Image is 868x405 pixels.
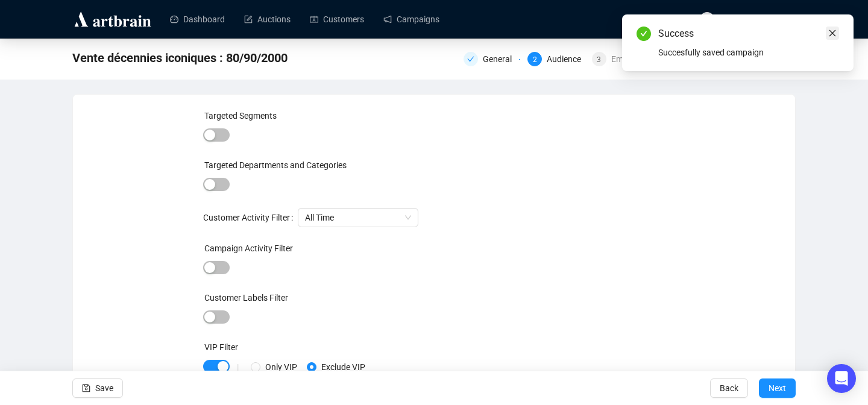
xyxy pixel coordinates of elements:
span: ND [702,14,711,25]
a: Dashboard [170,4,225,35]
label: Customer Labels Filter [204,293,288,303]
div: Open Intercom Messenger [827,364,856,393]
span: save [82,384,90,392]
label: Targeted Departments and Categories [204,160,347,170]
span: close [828,29,837,37]
a: Auctions [244,4,291,35]
button: Next [759,378,796,398]
a: Close [826,27,839,40]
div: General [483,52,519,66]
div: Audience [547,52,588,66]
span: 3 [597,55,601,64]
span: Next [769,371,786,405]
span: Save [95,371,113,405]
span: Exclude VIP [316,360,370,374]
div: Email Settings [611,52,671,66]
div: | [237,362,239,372]
span: check [467,55,474,63]
span: All Time [305,209,411,227]
div: General [464,52,520,66]
span: Only VIP [260,360,302,374]
div: 3Email Settings [592,52,669,66]
label: Customer Activity Filter [203,208,298,227]
a: Campaigns [383,4,439,35]
span: Vente décennies iconiques : 80/90/2000 [72,48,288,67]
button: Back [710,378,748,398]
label: VIP Filter [204,342,238,352]
span: 2 [533,55,537,64]
div: 2Audience [527,52,584,66]
span: check-circle [637,27,651,41]
label: Campaign Activity Filter [204,243,293,253]
a: Customers [310,4,364,35]
span: Back [720,371,738,405]
div: Succesfully saved campaign [658,46,839,59]
label: Targeted Segments [204,111,277,121]
img: logo [72,10,153,29]
button: Save [72,378,123,398]
div: Success [658,27,839,41]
